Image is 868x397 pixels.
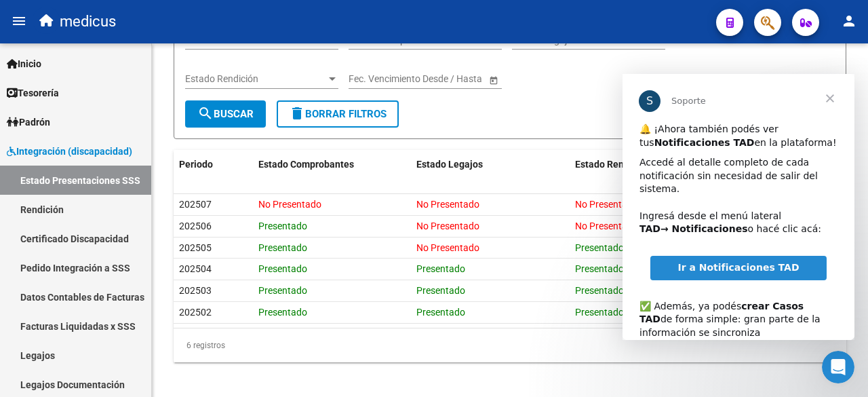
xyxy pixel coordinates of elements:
datatable-header-cell: Estado Rendición (IDAF) [570,150,728,179]
span: Presentado [575,242,624,253]
span: No Presentado [575,221,638,231]
span: Estado Comprobantes [258,159,354,170]
input: Fecha inicio [349,73,398,85]
span: No Presentado [416,199,479,210]
div: ✅ Además, ya podés de forma simple: gran parte de la información se sincroniza automáticamente y ... [17,212,215,305]
span: Presentado [258,263,307,274]
span: Estado Rendición [185,73,326,85]
span: Integración (discapacidad) [7,144,132,159]
button: Open calendar [486,73,500,87]
span: 202506 [179,221,212,231]
button: Borrar Filtros [277,100,399,128]
span: Presentado [416,285,465,296]
mat-icon: search [197,105,214,121]
span: Presentado [575,263,624,274]
span: Borrar Filtros [289,108,387,120]
span: Presentado [416,307,465,318]
span: 202507 [179,199,212,210]
span: Estado Rendición (IDAF) [575,159,679,170]
mat-icon: delete [289,105,305,121]
span: medicus [60,7,116,37]
span: No Presentado [416,242,479,253]
span: No Presentado [575,199,638,210]
span: Presentado [258,242,307,253]
iframe: Intercom live chat mensaje [623,74,854,340]
button: Buscar [185,100,266,128]
span: 202505 [179,242,212,253]
mat-icon: person [841,13,857,29]
span: 202502 [179,307,212,318]
span: Presentado [258,307,307,318]
datatable-header-cell: Estado Comprobantes [253,150,411,179]
span: 202504 [179,263,212,274]
datatable-header-cell: Estado Legajos [411,150,569,179]
span: Presentado [575,285,624,296]
iframe: Intercom live chat [822,351,854,383]
span: 202503 [179,285,212,296]
span: Presentado [258,221,307,231]
div: 6 registros [174,328,846,362]
span: Presentado [258,285,307,296]
span: Tesorería [7,86,59,100]
span: No Presentado [416,221,479,231]
datatable-header-cell: Periodo [174,150,253,179]
span: Inicio [7,56,41,71]
span: Periodo [179,159,213,170]
span: Estado Legajos [416,159,483,170]
span: Padrón [7,115,50,130]
span: Presentado [416,263,465,274]
mat-icon: menu [11,13,27,29]
span: No Presentado [258,199,321,210]
span: Presentado [575,307,624,318]
span: Buscar [197,108,254,120]
input: Fecha fin [410,73,476,85]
